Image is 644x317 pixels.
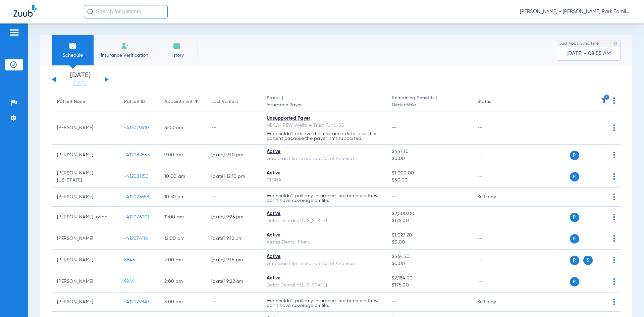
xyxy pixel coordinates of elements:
[261,93,386,111] th: Status |
[9,29,19,37] img: hamburger-icon
[159,250,206,271] td: 2:00 PM
[392,217,466,224] span: $175.00
[60,72,100,87] li: [DATE]
[52,250,119,271] td: [PERSON_NAME]
[392,210,466,217] span: $2,500.00
[472,293,517,312] td: Self-pay
[211,98,256,105] div: Last Verified
[206,207,261,228] td: [DATE] 9:26 PM
[472,145,517,166] td: --
[472,93,517,111] th: Status
[392,275,466,282] span: $2,184.00
[69,42,77,50] img: Schedule
[520,8,631,15] span: [PERSON_NAME] - [PERSON_NAME] Park Family Dentistry
[559,40,600,47] span: Last Appt. Sync Time:
[570,234,579,244] span: P
[472,111,517,145] td: --
[52,111,119,145] td: [PERSON_NAME]
[613,97,615,104] img: group-dot-blue.svg
[392,232,466,239] span: $1,027.20
[601,97,607,104] img: filter.svg
[87,9,93,15] img: Search Icon
[267,194,381,203] p: We couldn’t pull any insurance info because they don’t have coverage on file.
[472,166,517,188] td: --
[472,207,517,228] td: --
[386,93,472,111] th: Remaining Benefits |
[173,42,181,50] img: History
[57,98,113,105] div: Patient Name
[99,52,151,59] span: Insurance Verification
[206,188,261,207] td: --
[206,228,261,250] td: [DATE] 9:12 PM
[392,195,397,199] span: --
[206,271,261,293] td: [DATE] 9:22 AM
[392,155,466,162] span: $0.00
[613,257,615,263] img: group-dot-blue.svg
[267,239,381,246] div: Aetna Dental Plans
[267,131,381,141] p: We couldn’t retrieve the insurance details for this patient because the payer isn’t supported.
[613,124,615,131] img: group-dot-blue.svg
[392,177,466,184] span: $50.00
[84,5,168,18] input: Search for patients
[52,145,119,166] td: [PERSON_NAME]
[613,41,618,46] img: last sync help info
[392,300,397,304] span: --
[267,170,381,177] div: Active
[267,155,381,162] div: Guardian Life Insurance Co. of America
[613,278,615,285] img: group-dot-blue.svg
[159,293,206,312] td: 3:00 PM
[164,98,193,105] div: Appointment
[613,173,615,180] img: group-dot-blue.svg
[267,217,381,224] div: Delta Dental of [US_STATE]
[159,228,206,250] td: 12:00 PM
[567,50,611,57] span: [DATE] - 08:55 AM
[161,52,193,59] span: History
[613,214,615,220] img: group-dot-blue.svg
[267,122,381,129] div: NECA-IBEW Welfare Trust Fund-25
[124,98,154,105] div: Patient ID
[267,148,381,155] div: Active
[124,174,149,179] span: -412081150
[267,177,381,184] div: CIGNA
[267,282,381,289] div: Delta Dental of [US_STATE]
[206,293,261,312] td: --
[267,210,381,217] div: Active
[52,166,119,188] td: [PERSON_NAME] [US_STATE]
[159,188,206,207] td: 10:30 AM
[159,271,206,293] td: 2:00 PM
[52,207,119,228] td: [PERSON_NAME]-ortho
[570,151,579,160] span: P
[267,260,381,267] div: Guardian Life Insurance Co. of America
[206,250,261,271] td: [DATE] 9:15 PM
[570,277,579,286] span: P
[52,228,119,250] td: [PERSON_NAME]
[206,166,261,188] td: [DATE] 12:10 PM
[52,188,119,207] td: [PERSON_NAME]
[613,299,615,305] img: group-dot-blue.svg
[267,232,381,239] div: Active
[604,94,610,100] i: 1
[392,260,466,267] span: $0.00
[124,236,148,241] span: -412074116
[60,80,100,87] a: [DATE]
[159,145,206,166] td: 9:00 AM
[472,271,517,293] td: --
[613,194,615,200] img: group-dot-blue.svg
[159,207,206,228] td: 11:00 AM
[472,250,517,271] td: --
[570,213,579,222] span: P
[472,188,517,207] td: Self-pay
[613,235,615,242] img: group-dot-blue.svg
[52,293,119,312] td: [PERSON_NAME]
[13,5,37,17] img: Zuub Logo
[124,153,150,157] span: -412087553
[267,299,381,308] p: We couldn’t pull any insurance info because they don’t have coverage on file.
[570,172,579,181] span: P
[159,111,206,145] td: 8:00 AM
[392,170,466,177] span: $1,000.00
[211,98,238,105] div: Last Verified
[206,111,261,145] td: --
[159,166,206,188] td: 10:00 AM
[570,256,579,265] span: P
[124,279,135,284] span: 9244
